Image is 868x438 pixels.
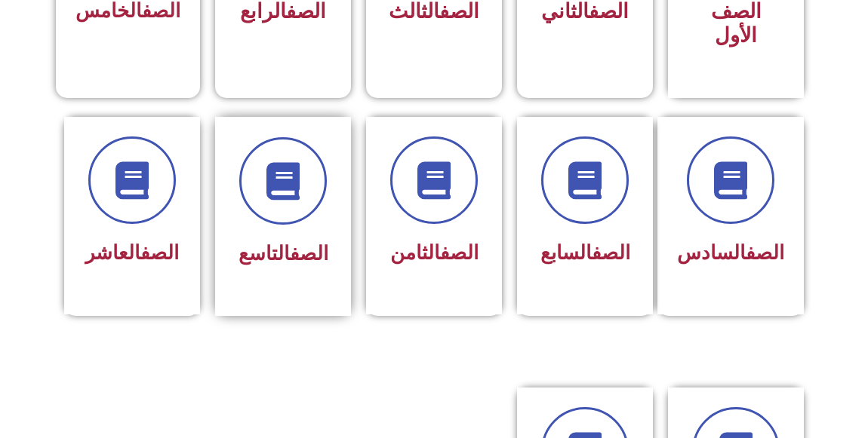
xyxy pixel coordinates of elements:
[540,241,630,264] span: السابع
[290,242,328,265] a: الصف
[390,241,479,264] span: الثامن
[592,241,630,264] a: الصف
[746,241,784,264] a: الصف
[239,242,328,265] span: التاسع
[677,241,784,264] span: السادس
[440,241,479,264] a: الصف
[140,241,179,264] a: الصف
[85,241,179,264] span: العاشر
